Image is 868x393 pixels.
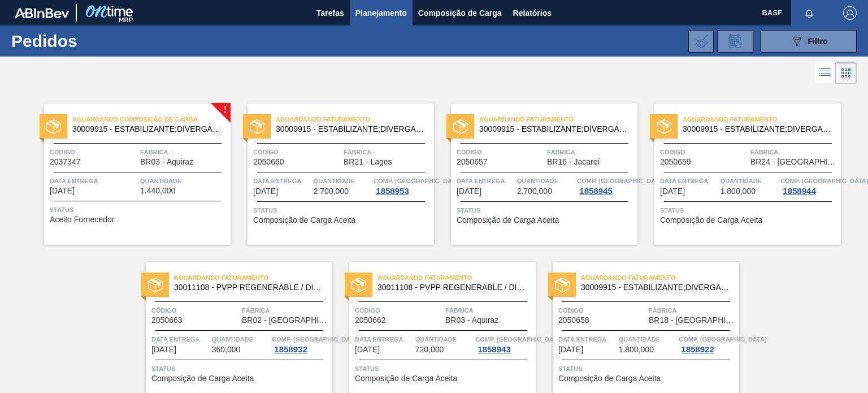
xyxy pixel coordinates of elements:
img: status [657,119,671,134]
span: Fábrica [750,146,838,158]
span: 1.800,000 [721,187,756,196]
a: Comp. [GEOGRAPHIC_DATA]1858945 [577,175,635,196]
a: Comp. [GEOGRAPHIC_DATA]1858953 [374,175,431,196]
span: 30009915 - ESTABILIZANTE;DIVERGAN F-PVPP;; [683,125,832,133]
span: Quantidade [314,175,371,187]
span: 2.700,000 [517,187,552,196]
span: Comp. Carga [374,175,461,187]
a: Comp. [GEOGRAPHIC_DATA]1858932 [272,334,329,354]
img: status [250,119,264,134]
span: Aguardando Composição de Carga [72,114,231,125]
span: 2050662 [355,316,386,325]
span: Status [457,205,635,216]
button: Notificações [791,5,827,21]
span: Código [253,146,341,158]
span: Comp. Carga [679,334,766,345]
div: 1858944 [780,187,818,196]
span: 30009915 - ESTABILIZANTE;DIVERGAN F-PVPP;; [479,125,628,133]
span: Fábrica [140,146,228,158]
span: Código [50,146,137,158]
div: 1858953 [374,187,411,196]
a: Comp. [GEOGRAPHIC_DATA]1858944 [780,175,838,196]
span: Quantidade [140,175,228,187]
span: 1.800,000 [619,346,654,354]
button: Filtro [761,30,857,53]
span: 720,000 [415,346,444,354]
span: BR02 - Sergipe [242,316,329,325]
div: Visão em Lista [814,62,835,84]
a: !statusAguardando Composição de Carga30009915 - ESTABILIZANTE;DIVERGAN F-PVPP;;Código2037347Fábri... [27,103,231,245]
span: Data Entrega [660,175,718,187]
span: 2050663 [151,316,183,325]
span: Status [558,363,736,374]
span: 02/10/2025 [50,187,75,195]
span: Fábrica [547,146,635,158]
span: Data Entrega [253,175,311,187]
span: 30011108 - PVPP REGENERABLE / DIVERGAN RS [377,283,527,292]
a: Comp. [GEOGRAPHIC_DATA]1858922 [679,334,736,354]
img: status [351,278,366,292]
a: Comp. [GEOGRAPHIC_DATA]1858943 [475,334,533,354]
span: Status [253,205,431,216]
span: Filtro [808,37,828,46]
span: Quantidade [721,175,778,187]
span: Composição de Carga [418,6,502,20]
span: 19/10/2025 [151,346,176,354]
span: Código [151,305,239,316]
span: 2050659 [660,158,691,166]
span: Fábrica [344,146,431,158]
div: 1858932 [272,345,309,354]
div: 1858943 [475,345,513,354]
span: 2050657 [457,158,488,166]
span: BR18 - Pernambuco [649,316,736,325]
a: statusAguardando Faturamento30009915 - ESTABILIZANTE;DIVERGAN F-PVPP;;Código2050657FábricaBR16 - ... [434,103,637,245]
span: Quantidade [212,334,270,345]
span: Código [660,146,748,158]
span: 2050658 [558,316,589,325]
span: Aguardando Faturamento [377,272,536,283]
span: Composição de Carga Aceita [660,216,762,224]
span: Comp. Carga [780,175,868,187]
span: 360,000 [212,346,241,354]
span: Tarefas [316,6,344,20]
span: 2050660 [253,158,284,166]
span: Comp. Carga [577,175,665,187]
span: 30009915 - ESTABILIZANTE;DIVERGAN F-PVPP;; [276,125,425,133]
span: Aguardando Faturamento [276,114,434,125]
span: 2.700,000 [314,187,349,196]
span: Fábrica [649,305,736,316]
span: Data Entrega [558,334,616,345]
span: Composição de Carga Aceita [457,216,559,224]
span: Aguardando Faturamento [683,114,841,125]
span: Aguardando Faturamento [581,272,739,283]
span: Composição de Carga Aceita [253,216,355,224]
span: Composição de Carga Aceita [558,374,661,383]
span: BR03 - Aquiraz [445,316,498,325]
span: 2037347 [50,158,81,166]
span: Status [660,205,838,216]
span: 30009915 - ESTABILIZANTE;DIVERGAN F-PVPP;; [581,283,730,292]
div: Importar Negociações dos Pedidos [688,30,714,53]
img: Logout [843,6,857,20]
span: Fábrica [445,305,533,316]
span: Fábrica [242,305,329,316]
span: Composição de Carga Aceita [151,374,254,383]
span: 30011108 - PVPP REGENERABLE / DIVERGAN RS [174,283,323,292]
span: 16/10/2025 [457,187,481,196]
span: BR24 - Ponta Grossa [750,158,838,166]
span: Código [558,305,646,316]
div: Visão em Cards [835,62,857,84]
span: Quantidade [619,334,676,345]
span: Aguardando Faturamento [479,114,637,125]
img: status [453,119,468,134]
div: 1858922 [679,345,716,354]
a: statusAguardando Faturamento30009915 - ESTABILIZANTE;DIVERGAN F-PVPP;;Código2050660FábricaBR21 - ... [231,103,434,245]
span: Status [50,204,228,215]
span: Data Entrega [457,175,514,187]
span: BR21 - Lages [344,158,392,166]
span: Aguardando Faturamento [174,272,332,283]
div: 1858945 [577,187,614,196]
img: TNhmsLtSVTkK8tSr43FrP2fwEKptu5GPRR3wAAAABJRU5ErkJggg== [15,8,69,18]
span: 14/10/2025 [253,187,278,196]
span: Código [457,146,544,158]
